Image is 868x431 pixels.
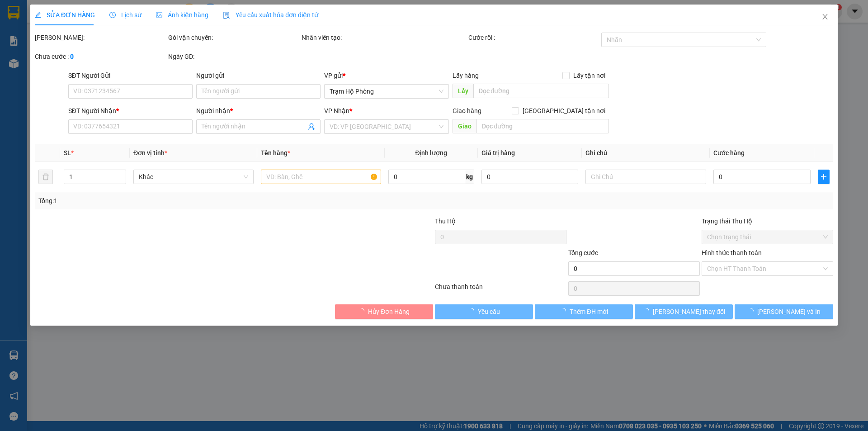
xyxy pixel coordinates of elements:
span: loading [643,308,653,314]
img: icon [223,12,230,19]
span: Thêm ĐH mới [570,307,608,317]
div: Chưa thanh toán [434,282,567,298]
span: Giao hàng [453,107,481,114]
span: Định lượng [415,149,448,156]
span: Chọn trạng thái [707,230,828,244]
span: Lịch sử [109,11,142,19]
span: loading [468,308,478,314]
span: edit [35,12,41,18]
button: Yêu cầu [435,304,533,319]
button: plus [818,170,830,184]
span: Lấy [453,84,473,98]
input: Dọc đường [473,84,609,98]
span: Cước hàng [713,149,745,156]
div: SĐT Người Nhận [68,106,193,116]
div: Cước rồi : [468,33,600,43]
button: Hủy Đơn Hàng [335,304,433,319]
div: Người nhận [196,106,321,116]
span: [GEOGRAPHIC_DATA] tận nơi [519,106,609,116]
button: [PERSON_NAME] và In [735,304,833,319]
span: Ảnh kiện hàng [156,11,208,19]
span: Thu Hộ [435,218,456,225]
span: SỬA ĐƠN HÀNG [35,11,95,19]
span: [PERSON_NAME] thay đổi [653,307,725,317]
div: Chưa cước : [35,52,166,62]
div: Nhân viên tạo: [302,33,467,43]
div: Tổng: 1 [38,196,335,206]
span: Khác [139,170,248,184]
span: VP Nhận [325,107,350,114]
input: Ghi Chú [586,170,706,184]
span: Lấy tận nơi [570,71,609,81]
span: Hủy Đơn Hàng [368,307,410,317]
label: Hình thức thanh toán [702,249,762,256]
span: Trạm Hộ Phòng [330,85,443,98]
button: [PERSON_NAME] thay đổi [635,304,733,319]
span: Yêu cầu xuất hóa đơn điện tử [223,11,318,19]
button: Thêm ĐH mới [535,304,633,319]
span: Đơn vị tính [133,149,167,156]
button: Close [812,5,838,30]
input: Dọc đường [476,119,609,133]
span: SL [64,149,71,156]
th: Ghi chú [582,144,710,162]
div: SĐT Người Gửi [68,71,193,81]
span: kg [465,170,474,184]
div: VP gửi [325,71,449,81]
span: loading [747,308,757,314]
span: Tên hàng [261,149,290,156]
span: loading [560,308,570,314]
div: Trạng thái Thu Hộ [702,216,833,226]
b: 0 [70,53,74,60]
span: Lấy hàng [453,72,479,79]
div: Ngày GD: [168,52,300,62]
span: Tổng cước [568,249,598,256]
span: [PERSON_NAME] và In [757,307,821,317]
span: Yêu cầu [478,307,500,317]
span: user-add [308,123,316,130]
span: plus [818,173,829,180]
div: [PERSON_NAME]: [35,33,166,43]
span: clock-circle [109,12,116,18]
div: Người gửi [196,71,321,81]
span: picture [156,12,162,18]
span: loading [358,308,368,314]
input: VD: Bàn, Ghế [261,170,381,184]
span: Giao [453,119,476,133]
div: Gói vận chuyển: [168,33,300,43]
span: close [821,13,829,20]
span: Giá trị hàng [481,149,515,156]
button: delete [38,170,53,184]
